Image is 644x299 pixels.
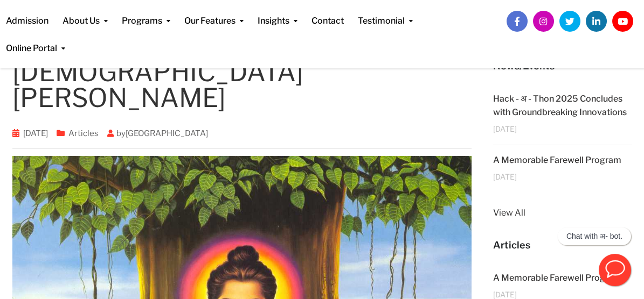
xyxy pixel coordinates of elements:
[103,129,212,138] span: by
[493,273,621,283] a: A Memorable Farewell Program
[126,129,208,138] a: [GEOGRAPHIC_DATA]
[566,232,622,241] p: Chat with अ- bot.
[493,94,627,118] a: Hack - अ - Thon 2025 Concludes with Groundbreaking Innovations
[493,238,632,252] h5: Articles
[6,27,65,55] a: Online Portal
[493,206,632,220] a: View All
[493,173,517,181] span: [DATE]
[493,155,621,165] a: A Memorable Farewell Program
[23,129,48,138] a: [DATE]
[68,129,99,138] a: Articles
[493,125,517,133] span: [DATE]
[493,290,517,298] span: [DATE]
[12,59,472,111] h1: [DEMOGRAPHIC_DATA][PERSON_NAME]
